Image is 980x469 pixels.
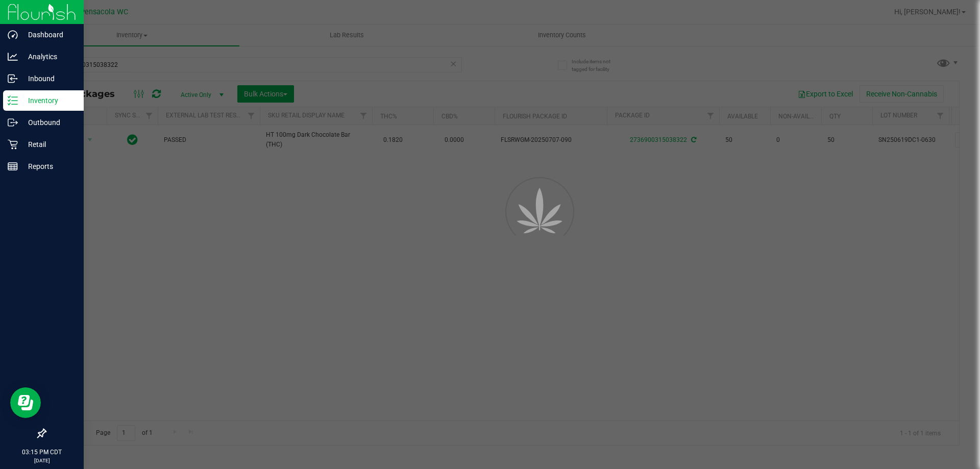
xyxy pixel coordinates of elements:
[18,51,79,63] p: Analytics
[10,387,41,418] iframe: Resource center
[18,72,79,85] p: Inbound
[8,117,18,128] inline-svg: Outbound
[8,139,18,150] inline-svg: Retail
[18,116,79,129] p: Outbound
[8,73,18,84] inline-svg: Inbound
[18,29,79,41] p: Dashboard
[18,138,79,151] p: Retail
[5,448,79,457] p: 03:15 PM CDT
[18,160,79,172] p: Reports
[8,161,18,171] inline-svg: Reports
[18,94,79,107] p: Inventory
[8,95,18,106] inline-svg: Inventory
[8,30,18,40] inline-svg: Dashboard
[5,457,79,464] p: [DATE]
[8,52,18,62] inline-svg: Analytics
